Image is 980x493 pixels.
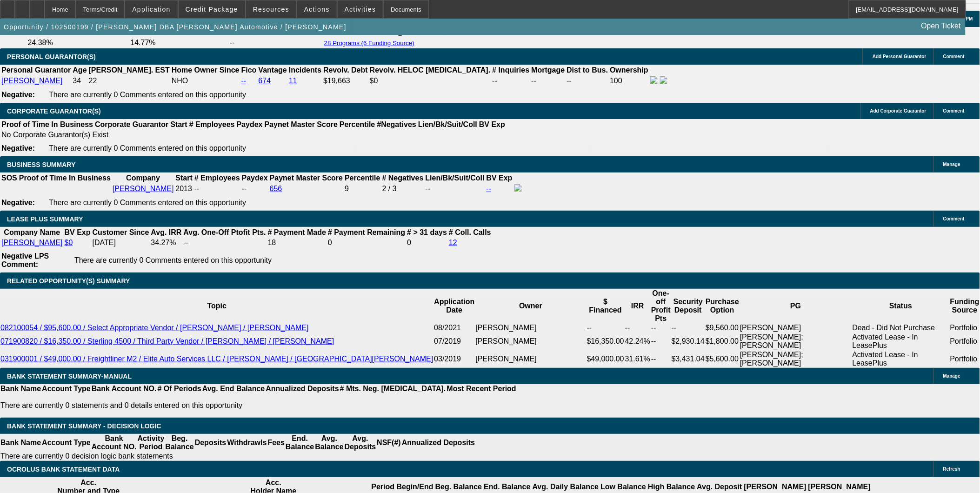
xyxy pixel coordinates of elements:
[425,184,485,194] td: --
[126,174,160,182] b: Company
[289,66,321,74] b: Incidents
[943,162,960,167] span: Manage
[1,91,35,99] b: Negative:
[49,91,246,99] span: There are currently 0 Comments entered on this opportunity
[625,333,651,350] td: 42.24%
[433,333,475,350] td: 07/2019
[740,323,852,333] td: [PERSON_NAME]
[41,384,91,393] th: Account Type
[705,289,740,323] th: Purchase Option
[179,0,245,18] button: Credit Package
[651,323,671,333] td: --
[950,289,980,323] th: Funding Source
[259,66,287,74] b: Vantage
[487,174,513,182] b: BV Exp
[88,76,170,86] td: 22
[943,108,965,113] span: Comment
[183,238,267,247] td: --
[338,0,383,18] button: Activities
[1,130,509,140] td: No Corporate Guarantor(s) Exist
[7,53,96,60] span: PERSONAL GUARANTOR(S)
[194,174,240,182] b: # Employees
[91,384,157,393] th: Bank Account NO.
[345,6,376,13] span: Activities
[660,76,667,84] img: linkedin-icon.png
[671,323,705,333] td: --
[943,466,960,472] span: Refresh
[241,66,257,74] b: Fico
[0,337,334,345] a: 071900820 / $16,350.00 / Sterling 4500 / Third Party Vendor / [PERSON_NAME] / [PERSON_NAME]
[7,277,130,285] span: RELATED OPPORTUNITY(S) SUMMARY
[625,350,651,368] td: 31.61%
[1,252,49,268] b: Negative LPS Comment:
[323,76,368,86] td: $19,663
[73,66,87,74] b: Age
[740,289,852,323] th: PG
[265,384,339,393] th: Annualized Deposits
[175,184,193,194] td: 2013
[7,161,75,168] span: BUSINESS SUMMARY
[918,18,965,34] a: Open Ticket
[345,185,380,193] div: 9
[532,66,565,74] b: Mortgage
[873,54,927,59] span: Add Personal Guarantor
[175,174,192,182] b: Start
[172,66,240,74] b: Home Owner Since
[344,434,377,452] th: Avg. Deposits
[449,239,457,246] a: 12
[267,238,327,247] td: 18
[407,238,447,247] td: 0
[137,434,165,452] th: Activity Period
[382,174,424,182] b: # Negatives
[671,350,705,368] td: $3,431.04
[19,173,111,183] th: Proof of Time In Business
[370,66,491,74] b: Revolv. HELOC [MEDICAL_DATA].
[950,350,980,368] td: Portfolio
[625,289,651,323] th: IRR
[194,434,227,452] th: Deposits
[567,76,609,86] td: --
[1,199,35,207] b: Negative:
[229,38,320,47] td: --
[479,120,505,128] b: BV Exp
[740,350,852,368] td: [PERSON_NAME]; [PERSON_NAME]
[0,401,516,410] p: There are currently 0 statements and 0 details entered on this opportunity
[328,228,405,236] b: # Payment Remaining
[92,238,150,247] td: [DATE]
[475,323,587,333] td: [PERSON_NAME]
[587,323,625,333] td: --
[943,373,960,379] span: Manage
[95,120,168,128] b: Corporate Guarantor
[426,174,485,182] b: Lien/Bk/Suit/Coll
[609,76,649,86] td: 100
[401,434,475,452] th: Annualized Deposits
[651,333,671,350] td: --
[49,144,246,152] span: There are currently 0 Comments entered on this opportunity
[475,350,587,368] td: [PERSON_NAME]
[1,173,18,183] th: SOS
[327,238,406,247] td: 0
[7,422,161,430] span: Bank Statement Summary - Decision Logic
[587,333,625,350] td: $16,350.00
[74,256,272,264] span: There are currently 0 Comments entered on this opportunity
[150,238,182,247] td: 34.27%
[7,466,120,473] span: OCROLUS BANK STATEMENT DATA
[93,228,149,236] b: Customer Since
[27,38,129,47] td: 24.38%
[475,333,587,350] td: [PERSON_NAME]
[285,434,314,452] th: End. Balance
[870,108,927,113] span: Add Corporate Guarantor
[345,174,380,182] b: Percentile
[950,333,980,350] td: Portfolio
[492,76,530,86] td: --
[531,76,566,86] td: --
[7,215,83,223] span: LEASE PLUS SUMMARY
[1,144,35,152] b: Negative:
[475,289,587,323] th: Owner
[943,216,965,221] span: Comment
[323,66,368,74] b: Revolv. Debt
[41,434,91,452] th: Account Type
[1,66,71,74] b: Personal Guarantor
[65,239,73,246] a: $0
[4,23,347,31] span: Opportunity / 102500199 / [PERSON_NAME] DBA [PERSON_NAME] Automotive / [PERSON_NAME]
